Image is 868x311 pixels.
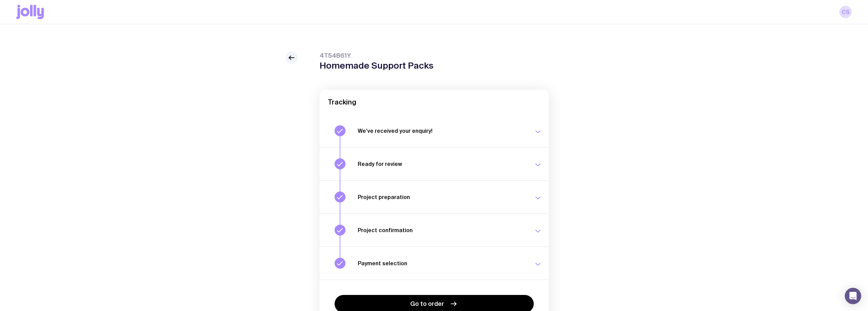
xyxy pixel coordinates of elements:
a: CS [839,6,852,18]
h3: Payment selection [358,260,526,267]
h1: Homemade Support Packs [320,60,433,71]
h3: Ready for review [358,160,526,167]
h2: Tracking [328,98,541,106]
button: Ready for review [320,147,549,180]
button: Payment selection [320,246,549,280]
h3: We’ve received your enquiry! [358,127,526,134]
span: 4T54B61Y [320,52,433,60]
button: Project confirmation [320,213,549,246]
h3: Project confirmation [358,227,526,234]
span: Go to order [410,300,444,308]
button: We’ve received your enquiry! [320,114,549,147]
h3: Project preparation [358,194,526,200]
button: Project preparation [320,180,549,213]
div: Open Intercom Messenger [845,288,861,304]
